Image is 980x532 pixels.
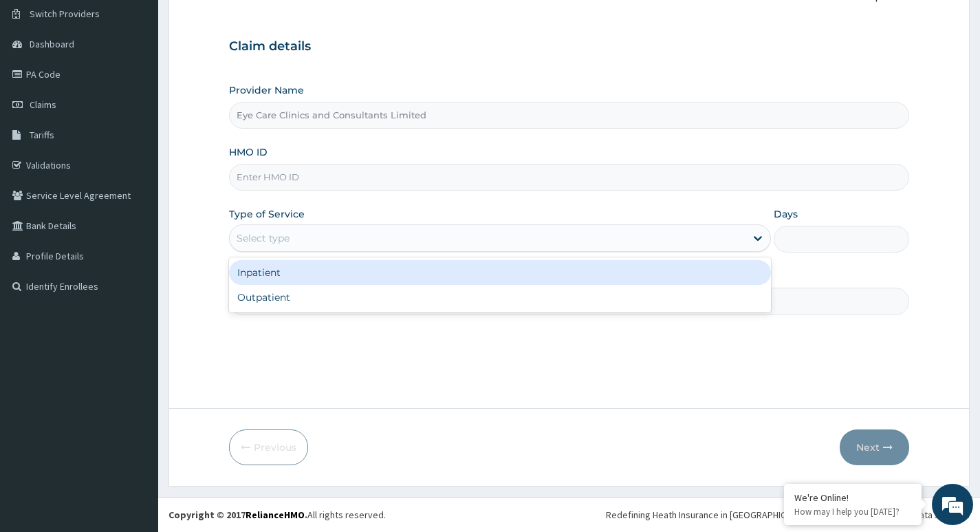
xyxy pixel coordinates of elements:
[774,207,798,221] label: Days
[229,39,909,54] h3: Claim details
[229,260,771,285] div: Inpatient
[246,509,305,521] a: RelianceHMO
[80,173,190,312] span: We're online!
[168,509,307,521] strong: Copyright © 2017 .
[840,429,909,465] button: Next
[30,129,54,141] span: Tariffs
[25,69,56,103] img: d_794563401_company_1708531726252_794563401
[158,497,980,532] footer: All rights reserved.
[794,506,911,518] p: How may I help you today?
[229,164,909,191] input: Enter HMO ID
[30,8,100,20] span: Switch Providers
[226,7,259,40] div: Minimize live chat window
[237,231,290,245] div: Select type
[229,83,304,97] label: Provider Name
[7,376,262,424] textarea: Type your message and hit 'Enter'
[72,77,231,95] div: Chat with us now
[30,38,74,50] span: Dashboard
[229,429,308,465] button: Previous
[229,285,771,310] div: Outpatient
[229,207,305,221] label: Type of Service
[229,145,268,159] label: HMO ID
[606,508,970,522] div: Redefining Heath Insurance in [GEOGRAPHIC_DATA] using Telemedicine and Data Science!
[794,491,911,504] div: We're Online!
[30,98,56,111] span: Claims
